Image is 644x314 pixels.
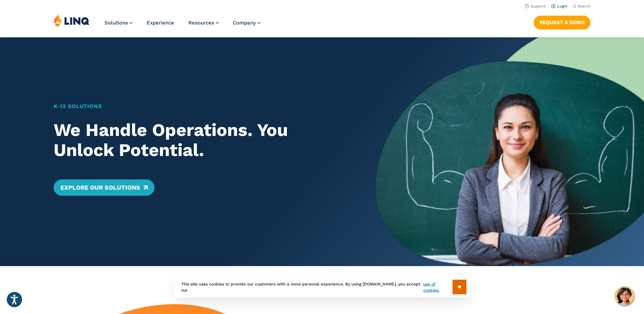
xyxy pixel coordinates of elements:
[233,20,260,26] a: Company
[376,37,644,266] img: Home Banner
[573,4,590,9] button: Open Search Bar
[233,20,256,26] span: Company
[551,4,567,8] a: Login
[147,20,174,26] a: Experience
[174,276,470,298] div: This site uses cookies to provide our customers with a more personal experience. By using [DOMAIN...
[578,4,590,8] span: Search
[534,16,590,29] a: Request a Demo
[54,120,349,161] h2: We Handle Operations. You Unlock Potential.
[105,20,128,26] span: Solutions
[54,179,154,196] a: Explore Our Solutions
[54,102,349,110] h1: K‑12 Solutions
[188,20,214,26] span: Resources
[105,20,132,26] a: Solutions
[188,20,219,26] a: Resources
[105,14,260,37] nav: Primary Navigation
[534,14,590,29] nav: Button Navigation
[615,286,634,306] button: Hello, have a question? Let’s chat.
[423,281,452,293] a: use of cookies.
[54,14,90,27] img: LINQ | K‑12 Software
[525,4,546,8] a: Support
